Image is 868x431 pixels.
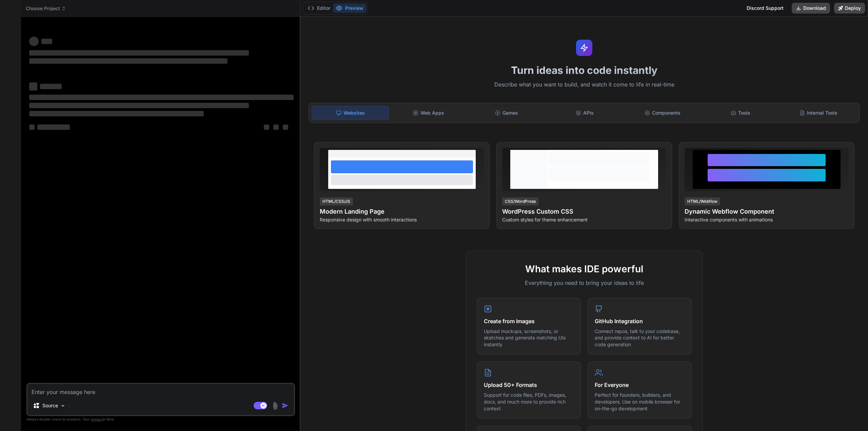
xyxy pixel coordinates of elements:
h4: Dynamic Webflow Component [685,207,849,216]
span: ‌ [264,124,269,130]
h1: Turn ideas into code instantly [304,64,864,76]
span: ‌ [29,95,294,100]
span: ‌ [273,124,279,130]
span: ‌ [41,39,52,44]
div: Games [468,106,545,120]
span: ‌ [40,84,62,89]
div: HTML/CSS/JS [320,197,353,205]
span: ‌ [283,124,288,130]
span: ‌ [29,82,37,91]
div: APIs [546,106,623,120]
h4: WordPress Custom CSS [502,207,666,216]
p: Connect repos, talk to your codebase, and provide context to AI for better code generation [595,328,685,348]
h4: For Everyone [595,381,685,389]
p: Upload mockups, screenshots, or sketches and generate matching UIs instantly [484,328,574,348]
p: Custom styles for theme enhancement [502,216,666,223]
img: attachment [271,402,279,410]
p: Source [42,402,58,409]
span: ‌ [29,111,204,116]
span: privacy [91,417,103,421]
div: Components [624,106,701,120]
h4: Modern Landing Page [320,207,484,216]
span: ‌ [29,37,39,46]
div: Tools [702,106,779,120]
div: HTML/Webflow [685,197,720,205]
button: Deploy [834,3,865,14]
span: ‌ [29,58,228,64]
p: Interactive components with animations [685,216,849,223]
p: Responsive design with smooth interactions [320,216,484,223]
h2: What makes IDE powerful [477,262,692,276]
span: Choose Project [26,5,66,12]
p: Describe what you want to build, and watch it come to life in real-time [304,80,864,89]
h4: Create from Images [484,317,574,325]
button: Download [792,3,830,14]
div: Websites [312,106,389,120]
p: Perfect for founders, builders, and developers. Use on mobile browser for on-the-go development [595,392,685,412]
div: CSS/WordPress [502,197,538,205]
span: ‌ [29,50,249,56]
p: Support for code files, PDFs, images, docs, and much more to provide rich context [484,392,574,412]
h4: GitHub Integration [595,317,685,325]
span: ‌ [37,124,70,130]
img: icon [282,402,289,409]
h4: Upload 50+ Formats [484,381,574,389]
span: ‌ [29,124,35,130]
span: ‌ [29,103,249,108]
p: Always double-check its answers. Your in Bind [26,416,295,423]
button: Editor [305,3,333,13]
p: Everything you need to bring your ideas to life [477,279,692,287]
div: Internal Tools [780,106,857,120]
img: Pick Models [60,403,66,409]
div: Web Apps [390,106,467,120]
div: Discord Support [743,3,788,14]
button: Preview [333,3,366,13]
